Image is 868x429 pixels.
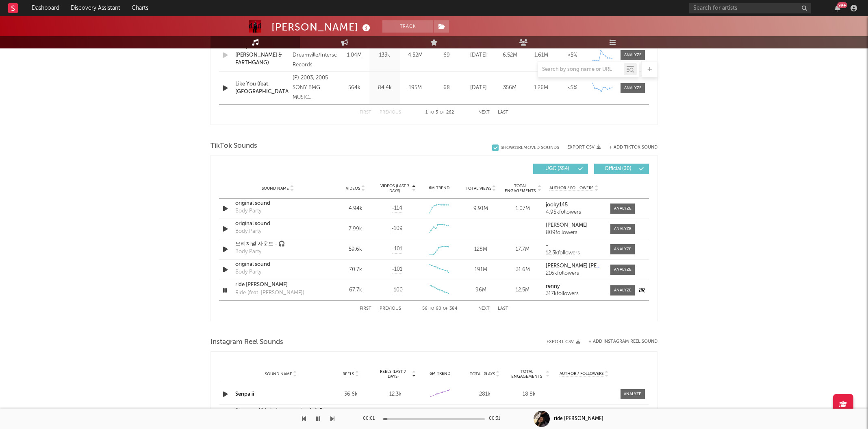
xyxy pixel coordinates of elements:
[392,245,402,253] span: -101
[363,414,379,424] div: 00:01
[432,84,461,92] div: 68
[443,307,448,311] span: of
[440,111,445,114] span: of
[382,20,433,33] button: Track
[336,225,374,233] div: 7.99k
[371,84,398,92] div: 84.4k
[341,51,367,59] div: 1.04M
[496,51,523,59] div: 6.52M
[509,390,550,398] div: 18.8k
[478,306,490,311] button: Next
[380,110,401,115] button: Previous
[546,250,602,256] div: 12.3k followers
[235,260,320,269] a: original sound
[429,307,434,311] span: to
[559,84,586,92] div: <5%
[375,390,416,398] div: 12.3k
[360,306,371,311] button: First
[546,284,560,289] strong: renny
[336,266,374,274] div: 70.7k
[235,43,289,67] a: Sk8 (with [PERSON_NAME] & EARTHGANG)
[378,184,411,193] span: Videos (last 7 days)
[546,230,602,236] div: 809 followers
[466,186,491,191] span: Total Views
[580,339,658,344] div: + Add Instagram Reel Sound
[235,281,320,289] div: ride [PERSON_NAME]
[235,207,261,215] div: Body Party
[465,51,492,59] div: [DATE]
[360,110,371,115] button: First
[509,369,545,379] span: Total Engagements
[546,223,588,228] strong: [PERSON_NAME]
[546,210,602,215] div: 4.95k followers
[429,111,434,114] span: to
[567,145,601,150] button: Export CSV
[546,291,602,297] div: 317k followers
[210,337,283,347] span: Instagram Reel Sounds
[496,84,523,92] div: 356M
[462,286,500,294] div: 96M
[417,108,462,118] div: 1 5 262
[341,84,367,92] div: 564k
[559,51,586,59] div: <5%
[835,5,840,11] button: 99+
[501,145,559,151] div: Show 11 Removed Sounds
[546,263,602,269] a: [PERSON_NAME] [PERSON_NAME]
[609,145,658,150] button: + Add TikTok Sound
[235,408,322,421] a: Aiscream tiktok dance version (+full version)
[235,228,261,236] div: Body Party
[417,304,462,314] div: 56 60 384
[504,184,537,193] span: Total Engagements
[402,51,428,59] div: 4.52M
[235,248,261,256] div: Body Party
[293,41,337,70] div: © 2025 Dreamville/Interscope Records
[478,110,490,115] button: Next
[498,110,508,115] button: Last
[527,84,555,92] div: 1.26M
[235,240,320,248] a: 오리지널 사운드 - 🎧
[546,243,548,248] strong: -
[504,205,542,213] div: 1.07M
[391,286,403,294] span: -100
[547,339,580,344] button: Export CSV
[546,202,568,208] strong: jooky145
[538,166,576,171] span: UGC ( 354 )
[391,225,403,233] span: -109
[235,268,261,276] div: Body Party
[546,263,631,269] strong: [PERSON_NAME] [PERSON_NAME]
[462,205,500,213] div: 9.91M
[420,185,458,191] div: 6M Trend
[271,20,372,34] div: [PERSON_NAME]
[599,166,637,171] span: Official ( 30 )
[235,199,320,208] div: original sound
[293,73,337,103] div: (P) 2003, 2005 SONY BMG MUSIC ENTERTAINMENT
[470,372,495,376] span: Total Plays
[330,390,371,398] div: 36.6k
[560,371,603,376] span: Author / Followers
[265,372,292,376] span: Sound Name
[392,204,402,212] span: -114
[601,145,658,150] button: + Add TikTok Sound
[546,202,602,208] a: jooky145
[546,243,602,249] a: -
[538,66,624,73] input: Search by song name or URL
[371,51,398,59] div: 133k
[689,3,811,13] input: Search for artists
[235,220,320,228] a: original sound
[546,284,602,289] a: renny
[462,245,500,254] div: 128M
[432,51,461,59] div: 69
[380,306,401,311] button: Previous
[262,186,289,191] span: Sound Name
[235,80,289,96] div: Like You (feat. [GEOGRAPHIC_DATA])
[210,141,257,151] span: TikTok Sounds
[235,392,254,397] a: Senpaiii
[346,186,360,191] span: Videos
[420,371,460,377] div: 6M Trend
[462,266,500,274] div: 191M
[588,339,658,344] button: + Add Instagram Reel Sound
[336,286,374,294] div: 67.7k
